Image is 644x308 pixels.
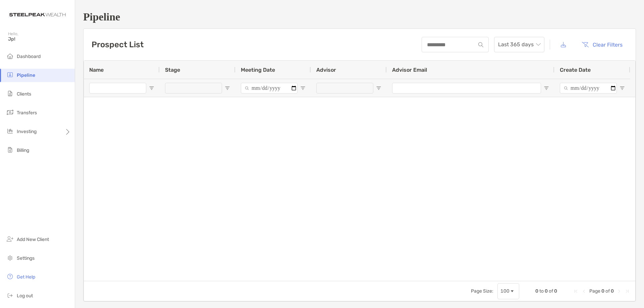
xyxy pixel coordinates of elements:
[6,146,14,154] img: billing icon
[17,54,41,59] span: Dashboard
[17,129,37,134] span: Investing
[625,289,630,294] div: Last Page
[535,288,538,294] span: 0
[545,288,548,294] span: 0
[577,37,628,52] button: Clear Filters
[539,288,544,294] span: to
[6,291,14,299] img: logout icon
[581,289,587,294] div: Previous Page
[573,289,579,294] div: First Page
[554,288,557,294] span: 0
[497,283,519,299] div: Page Size
[6,89,14,98] img: clients icon
[6,235,14,243] img: add_new_client icon
[83,11,636,23] h1: Pipeline
[92,40,144,49] h3: Prospect List
[616,289,622,294] div: Next Page
[549,288,553,294] span: of
[6,254,14,262] img: settings icon
[601,288,604,294] span: 0
[17,293,33,299] span: Log out
[478,42,483,47] img: input icon
[17,91,31,97] span: Clients
[498,37,540,52] span: Last 365 days
[8,36,71,42] span: Jp!
[17,110,37,116] span: Transfers
[6,71,14,79] img: pipeline icon
[17,72,35,78] span: Pipeline
[611,288,614,294] span: 0
[6,272,14,281] img: get-help icon
[605,288,610,294] span: of
[6,52,14,60] img: dashboard icon
[471,288,493,294] div: Page Size:
[17,147,29,153] span: Billing
[17,237,49,242] span: Add New Client
[17,255,35,261] span: Settings
[500,288,509,294] div: 100
[6,127,14,135] img: investing icon
[6,108,14,116] img: transfers icon
[8,3,67,27] img: Zoe Logo
[589,288,600,294] span: Page
[17,274,35,280] span: Get Help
